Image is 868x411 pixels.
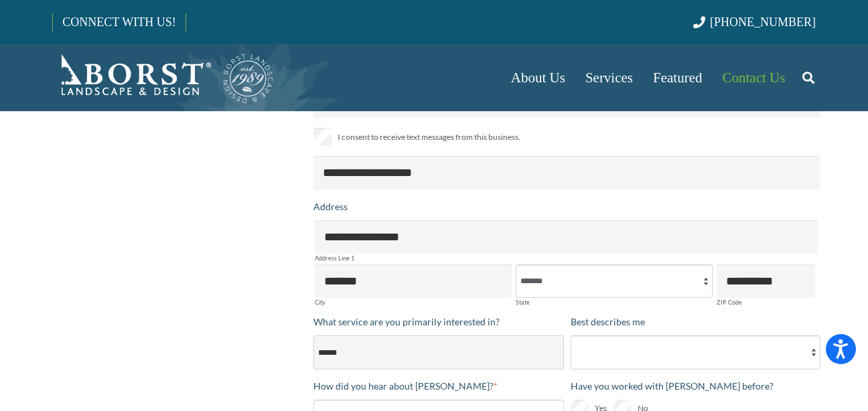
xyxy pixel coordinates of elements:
span: [PHONE_NUMBER] [710,15,816,29]
label: ZIP Code [717,299,815,305]
span: What service are you primarily interested in? [313,316,500,327]
span: Services [585,70,633,86]
select: What service are you primarily interested in? [313,335,564,369]
label: City [315,299,512,305]
a: Search [795,61,822,94]
label: State [516,299,713,305]
span: Best describes me [571,316,645,327]
span: Contact Us [723,70,786,86]
a: Contact Us [713,44,796,111]
a: Services [575,44,643,111]
span: About Us [511,70,565,86]
a: Borst-Logo [52,51,275,104]
span: I consent to receive text messages from this business. [338,129,520,145]
span: Address [313,201,348,212]
input: I consent to receive text messages from this business. [313,128,332,146]
span: How did you hear about [PERSON_NAME]? [313,380,494,392]
a: [PHONE_NUMBER] [693,15,816,29]
span: Featured [653,70,702,86]
a: CONNECT WITH US! [53,6,185,38]
select: Best describes me [571,335,821,369]
a: Featured [643,44,712,111]
a: About Us [501,44,575,111]
span: Have you worked with [PERSON_NAME] before? [571,380,774,392]
label: Address Line 1 [315,255,818,261]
